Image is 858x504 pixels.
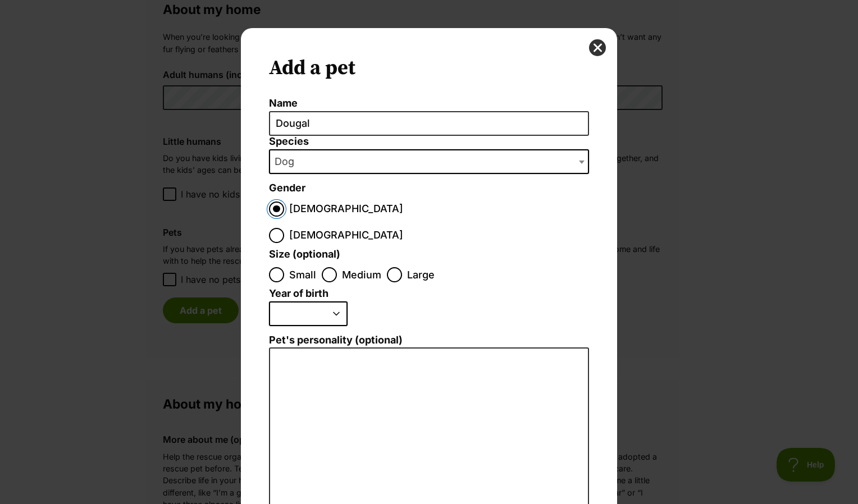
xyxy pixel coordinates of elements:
label: Pet's personality (optional) [269,335,589,346]
label: Year of birth [269,288,328,300]
button: close [589,39,606,56]
span: Small [289,267,316,282]
span: [DEMOGRAPHIC_DATA] [289,201,403,217]
label: Size (optional) [269,249,340,260]
label: Gender [269,182,305,194]
label: Name [269,98,589,109]
label: Species [269,136,589,148]
span: [DEMOGRAPHIC_DATA] [289,228,403,243]
span: Large [407,267,435,282]
h2: Add a pet [269,56,589,81]
span: Dog [270,154,305,169]
span: Medium [342,267,381,282]
span: Dog [269,149,589,174]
